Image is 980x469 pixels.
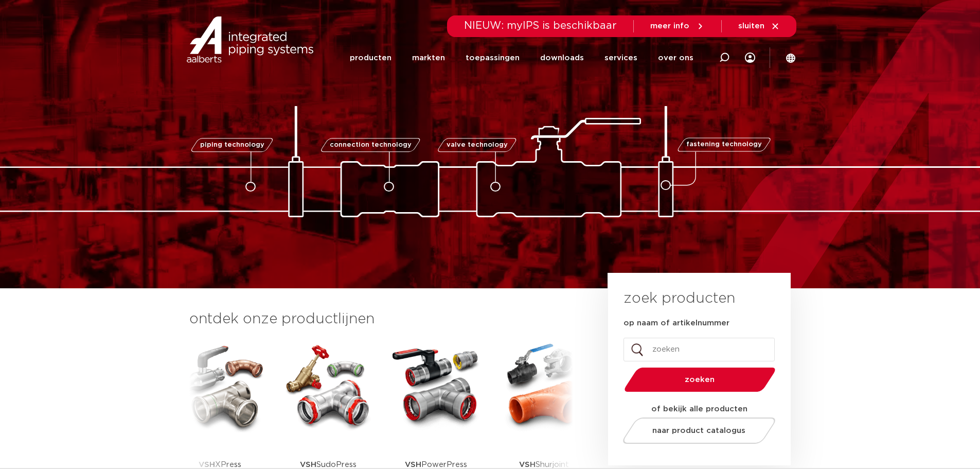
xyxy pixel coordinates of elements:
[405,461,421,468] strong: VSH
[623,288,735,309] h3: zoek producten
[447,142,508,148] span: valve technology
[464,21,617,31] span: NIEUW: myIPS is beschikbaar
[604,37,637,79] a: services
[623,318,729,328] label: op naam of artikelnummer
[300,461,316,468] strong: VSH
[650,22,689,30] span: meer info
[412,37,445,79] a: markten
[738,22,764,30] span: sluiten
[738,22,780,31] a: sluiten
[623,338,775,361] input: zoeken
[189,309,573,329] h3: ontdek onze productlijnen
[466,37,520,79] a: toepassingen
[745,37,755,79] div: my IPS
[350,37,391,79] a: producten
[651,376,749,384] span: zoeken
[540,37,584,79] a: downloads
[519,461,536,468] strong: VSH
[329,142,411,148] span: connection technology
[620,367,779,393] button: zoeken
[650,22,705,31] a: meer info
[199,461,215,468] strong: VSH
[686,142,762,148] span: fastening technology
[658,37,693,79] a: over ons
[350,37,693,79] nav: Menu
[651,405,747,413] strong: of bekijk alle producten
[620,418,778,444] a: naar product catalogus
[652,427,745,435] span: naar product catalogus
[200,142,264,148] span: piping technology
